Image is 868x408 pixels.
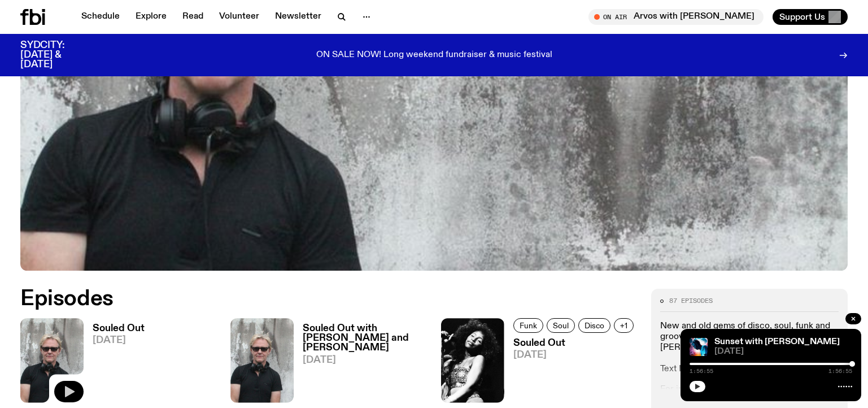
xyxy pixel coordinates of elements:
[520,322,537,330] span: Funk
[303,355,427,365] span: [DATE]
[578,318,610,333] a: Disco
[20,318,84,402] img: Stephen looks directly at the camera, wearing a black tee, black sunglasses and headphones around...
[84,324,145,402] a: Souled Out[DATE]
[614,318,634,333] button: +1
[303,324,427,353] h3: Souled Out with [PERSON_NAME] and [PERSON_NAME]
[585,322,604,330] span: Disco
[513,338,637,348] h3: Souled Out
[20,41,93,70] h3: SYDCITY: [DATE] & [DATE]
[553,322,569,330] span: Soul
[268,9,328,25] a: Newsletter
[714,348,852,356] span: [DATE]
[714,337,840,346] a: Sunset with [PERSON_NAME]
[504,338,637,402] a: Souled Out[DATE]
[176,9,210,25] a: Read
[230,318,294,402] img: Stephen looks directly at the camera, wearing a black tee, black sunglasses and headphones around...
[513,350,637,360] span: [DATE]
[20,289,568,309] h2: Episodes
[212,9,266,25] a: Volunteer
[93,336,145,345] span: [DATE]
[779,12,825,22] span: Support Us
[547,318,575,333] a: Soul
[316,50,552,60] p: ON SALE NOW! Long weekend fundraiser & music festival
[294,324,427,402] a: Souled Out with [PERSON_NAME] and [PERSON_NAME][DATE]
[669,298,713,304] span: 87 episodes
[129,9,173,25] a: Explore
[828,368,852,374] span: 1:56:55
[690,368,713,374] span: 1:56:55
[690,338,708,356] img: Simon Caldwell stands side on, looking downwards. He has headphones on. Behind him is a brightly ...
[513,318,543,333] a: Funk
[93,324,145,333] h3: Souled Out
[620,322,627,330] span: +1
[75,9,127,25] a: Schedule
[660,321,839,375] p: New and old gems of disco, soul, funk and groove. With the one and only [PERSON_NAME]. Text In - ...
[588,9,764,25] button: On AirArvos with [PERSON_NAME]
[773,9,848,25] button: Support Us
